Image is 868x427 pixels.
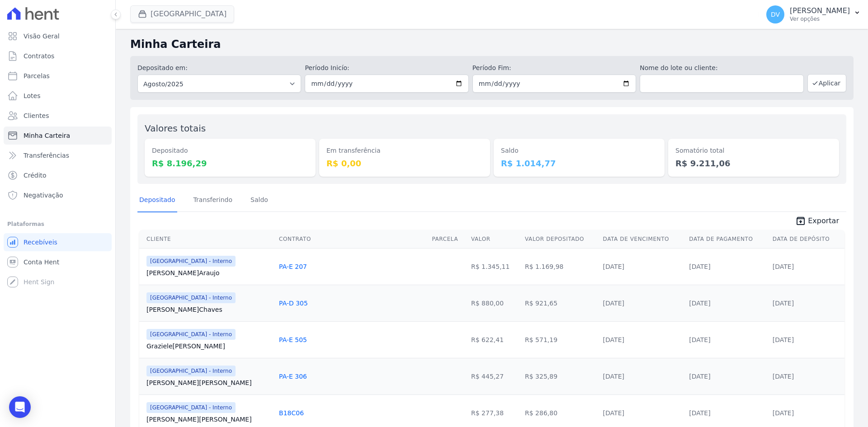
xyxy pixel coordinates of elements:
a: PA-E 306 [279,373,307,380]
a: Depositado [137,189,177,212]
a: PA-E 505 [279,336,307,343]
a: [PERSON_NAME][PERSON_NAME] [146,415,272,424]
a: Transferindo [192,189,235,212]
i: unarchive [795,216,806,226]
span: Visão Geral [24,32,60,41]
a: Saldo [249,189,270,212]
th: Parcela [428,230,467,249]
label: Valores totais [145,123,206,134]
label: Período Inicío: [305,63,468,73]
span: Transferências [24,151,69,160]
a: [DATE] [603,336,624,343]
a: [PERSON_NAME]Araujo [146,268,272,277]
a: [DATE] [603,373,624,380]
dd: R$ 8.196,29 [152,157,308,169]
td: R$ 571,19 [521,321,599,358]
td: R$ 325,89 [521,358,599,394]
a: [DATE] [603,263,624,270]
dd: R$ 1.014,77 [501,157,657,169]
span: Crédito [24,171,47,180]
h2: Minha Carteira [130,36,854,52]
a: B18C06 [279,409,304,417]
span: Lotes [24,91,41,100]
span: Parcelas [24,71,50,80]
a: PA-D 305 [279,300,308,307]
a: [DATE] [773,263,794,270]
a: [DATE] [773,300,794,307]
a: Negativação [4,186,112,204]
dt: Somatório total [675,146,832,155]
a: [DATE] [689,409,710,417]
a: Transferências [4,146,112,164]
label: Nome do lote ou cliente: [640,63,803,73]
button: DV [PERSON_NAME] Ver opções [759,2,868,27]
span: Contratos [24,52,54,61]
a: Crédito [4,166,112,184]
dd: R$ 0,00 [326,157,483,169]
th: Data de Depósito [769,230,844,249]
span: Recebíveis [24,238,57,247]
a: [DATE] [603,409,624,417]
a: Graziele[PERSON_NAME] [146,342,272,351]
th: Valor [467,230,521,249]
dd: R$ 9.211,06 [675,157,832,169]
a: Contratos [4,47,112,65]
button: [GEOGRAPHIC_DATA] [130,5,234,23]
a: [DATE] [773,373,794,380]
a: [DATE] [689,263,710,270]
a: [DATE] [773,409,794,417]
td: R$ 622,41 [467,321,521,358]
a: [DATE] [603,300,624,307]
a: Conta Hent [4,253,112,271]
a: [DATE] [689,336,710,343]
th: Valor Depositado [521,230,599,249]
a: [DATE] [689,373,710,380]
div: Plataformas [7,219,108,230]
a: Recebíveis [4,233,112,251]
a: Parcelas [4,67,112,85]
span: Exportar [808,216,839,226]
a: PA-E 207 [279,263,307,270]
label: Período Fim: [472,63,636,73]
p: Ver opções [790,15,850,23]
td: R$ 880,00 [467,285,521,321]
span: [GEOGRAPHIC_DATA] - Interno [146,256,236,267]
th: Data de Pagamento [685,230,769,249]
a: [PERSON_NAME]Chaves [146,305,272,314]
th: Contrato [275,230,428,249]
a: [DATE] [689,300,710,307]
span: [GEOGRAPHIC_DATA] - Interno [146,366,236,376]
div: Open Intercom Messenger [9,396,31,418]
span: Conta Hent [24,258,59,267]
th: Data de Vencimento [599,230,686,249]
a: Minha Carteira [4,127,112,145]
a: Lotes [4,87,112,105]
span: Negativação [24,191,63,200]
td: R$ 445,27 [467,358,521,394]
dt: Saldo [501,146,657,155]
span: [GEOGRAPHIC_DATA] - Interno [146,292,236,303]
span: [GEOGRAPHIC_DATA] - Interno [146,402,236,413]
label: Depositado em: [137,64,188,71]
th: Cliente [139,230,275,249]
a: Clientes [4,107,112,125]
span: Clientes [24,111,49,120]
td: R$ 921,65 [521,285,599,321]
td: R$ 1.345,11 [467,248,521,285]
span: Minha Carteira [24,131,70,140]
a: [PERSON_NAME][PERSON_NAME] [146,378,272,387]
a: Visão Geral [4,27,112,45]
span: DV [771,11,780,18]
dt: Em transferência [326,146,483,155]
dt: Depositado [152,146,308,155]
a: [DATE] [773,336,794,343]
span: [GEOGRAPHIC_DATA] - Interno [146,329,236,340]
p: [PERSON_NAME] [790,6,850,15]
td: R$ 1.169,98 [521,248,599,285]
a: unarchive Exportar [788,216,846,228]
button: Aplicar [807,74,846,92]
